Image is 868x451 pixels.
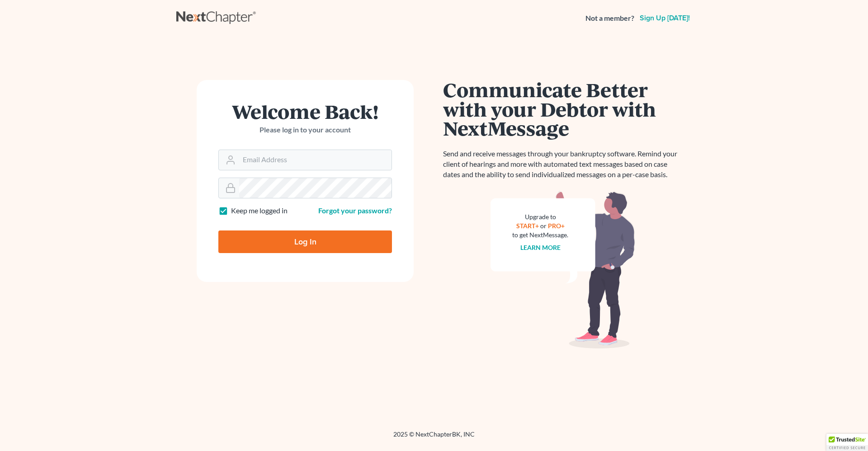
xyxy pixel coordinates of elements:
[548,222,565,230] a: PRO+
[239,150,392,170] input: Email Address
[512,230,568,240] div: to get NextMessage.
[540,222,547,230] span: or
[826,434,868,451] div: TrustedSite Certified
[585,13,634,23] strong: Not a member?
[520,244,561,251] a: Learn more
[218,125,392,135] p: Please log in to your account
[218,102,392,121] h1: Welcome Back!
[491,191,635,349] img: nextmessage_bg-59042aed3d76b12b5cd301f8e5b87938c9018125f34e5fa2b7a6b67550977c72.svg
[443,80,683,138] h1: Communicate Better with your Debtor with NextMessage
[638,14,692,22] a: Sign up [DATE]!
[443,149,683,180] p: Send and receive messages through your bankruptcy software. Remind your client of hearings and mo...
[512,212,568,221] div: Upgrade to
[218,230,392,253] input: Log In
[516,222,539,230] a: START+
[176,430,692,446] div: 2025 © NextChapterBK, INC
[231,206,288,216] label: Keep me logged in
[318,206,392,215] a: Forgot your password?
